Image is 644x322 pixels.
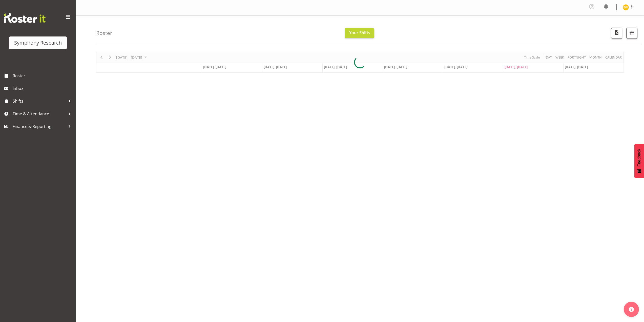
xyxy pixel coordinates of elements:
[96,30,112,36] h4: Roster
[13,123,66,130] span: Finance & Reporting
[14,39,62,47] div: Symphony Research
[13,110,66,118] span: Time & Attendance
[634,144,644,178] button: Feedback - Show survey
[345,28,374,38] button: Your Shifts
[626,28,637,39] button: Filter Shifts
[629,307,634,312] img: help-xxl-2.png
[637,149,641,166] span: Feedback
[611,28,622,39] button: Download a PDF of the roster according to the set date range.
[13,85,73,92] span: Inbox
[623,4,629,10] img: enrica-walsh11863.jpg
[13,72,73,80] span: Roster
[349,30,370,35] span: Your Shifts
[4,13,46,23] img: Rosterit website logo
[13,97,66,105] span: Shifts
